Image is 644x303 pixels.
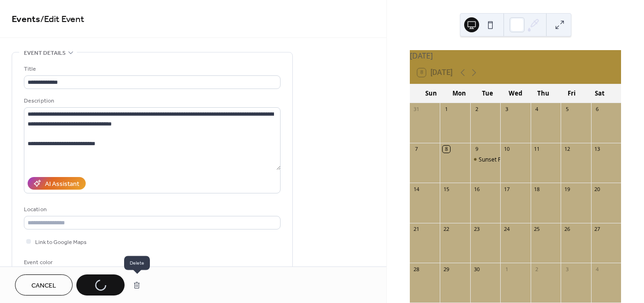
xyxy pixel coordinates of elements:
div: 2 [473,106,480,113]
div: 3 [563,266,570,273]
div: Sat [585,84,614,103]
div: Title [24,64,279,74]
span: Cancel [31,281,56,291]
div: 7 [413,146,420,153]
span: / Edit Event [40,10,84,29]
div: 20 [594,185,601,192]
div: Sun [417,84,445,103]
div: 19 [563,185,570,192]
div: 23 [473,226,480,233]
div: 4 [533,106,540,113]
div: 10 [503,146,510,153]
a: Events [12,10,40,29]
div: 21 [413,226,420,233]
div: 22 [443,226,450,233]
button: Cancel [15,274,73,296]
div: Wed [502,84,530,103]
div: 17 [503,185,510,192]
div: 11 [533,146,540,153]
div: 8 [443,146,450,153]
button: AI Assistant [28,177,86,190]
div: 5 [563,106,570,113]
div: AI Assistant [45,179,79,189]
div: 6 [594,106,601,113]
div: 13 [594,146,601,153]
div: Mon [445,84,474,103]
div: Description [24,96,279,106]
div: 12 [563,146,570,153]
span: Link to Google Maps [35,237,87,247]
div: Event color [24,258,94,267]
div: 25 [533,226,540,233]
div: 30 [473,266,480,273]
div: Sunset Paddle [479,155,516,163]
div: 3 [503,106,510,113]
div: Sunset Paddle [470,155,500,163]
div: [DATE] [410,50,621,61]
div: 26 [563,226,570,233]
div: 29 [443,266,450,273]
div: 31 [413,106,420,113]
div: 1 [503,266,510,273]
div: 24 [503,226,510,233]
div: 27 [594,226,601,233]
div: 14 [413,185,420,192]
div: 15 [443,185,450,192]
span: Delete [124,256,150,270]
div: 9 [473,146,480,153]
div: 18 [533,185,540,192]
div: Fri [557,84,585,103]
div: Thu [529,84,557,103]
div: Tue [474,84,502,103]
span: Event details [24,48,66,58]
div: 4 [594,266,601,273]
div: 16 [473,185,480,192]
div: 2 [533,266,540,273]
div: Location [24,205,279,214]
div: 1 [443,106,450,113]
div: 28 [413,266,420,273]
